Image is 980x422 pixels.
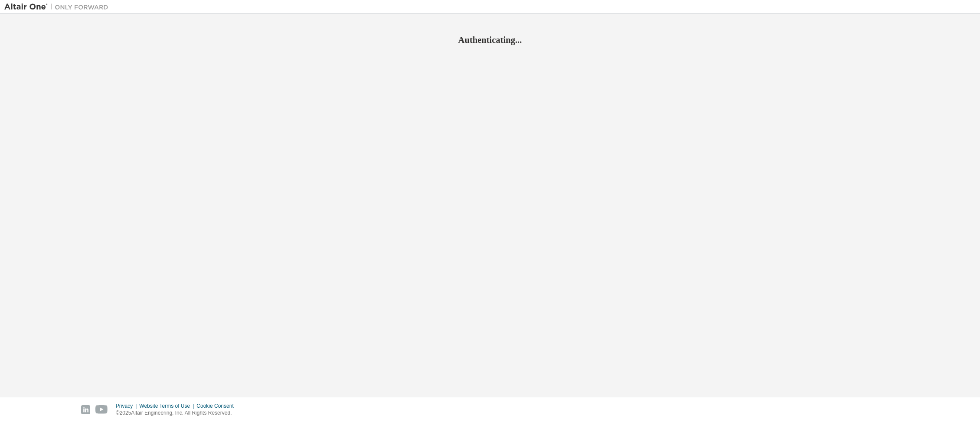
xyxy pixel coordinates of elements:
[116,403,139,409] div: Privacy
[139,403,196,409] div: Website Terms of Use
[95,405,108,414] img: youtube.svg
[196,403,238,409] div: Cookie Consent
[4,34,976,45] h2: Authenticating...
[116,409,239,417] p: © 2025 Altair Engineering, Inc. All Rights Reserved.
[4,3,113,11] img: Altair One
[81,405,90,414] img: linkedin.svg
